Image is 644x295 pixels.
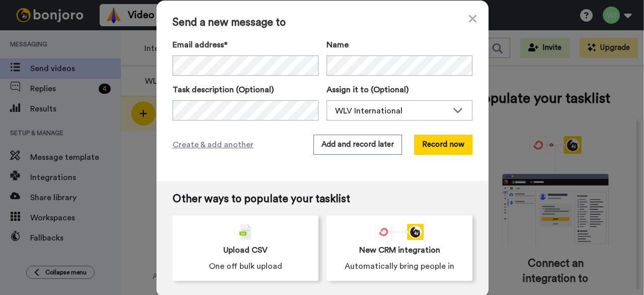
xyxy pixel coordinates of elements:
span: Name [327,39,349,51]
span: Upload CSV [223,244,268,256]
button: Add and record later [313,135,402,155]
span: Automatically bring people in [345,260,454,272]
span: Send a new message to [173,17,472,29]
button: Record now [414,135,472,155]
div: animation [375,224,424,240]
span: Create & add another [173,139,254,151]
img: csv-grey.png [239,224,252,240]
label: Email address* [173,39,318,51]
label: Task description (Optional) [173,84,318,96]
span: One off bulk upload [209,260,282,272]
span: Other ways to populate your tasklist [173,193,472,205]
label: Assign it to (Optional) [327,84,472,96]
span: New CRM integration [359,244,440,256]
div: WLV International [335,105,448,117]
